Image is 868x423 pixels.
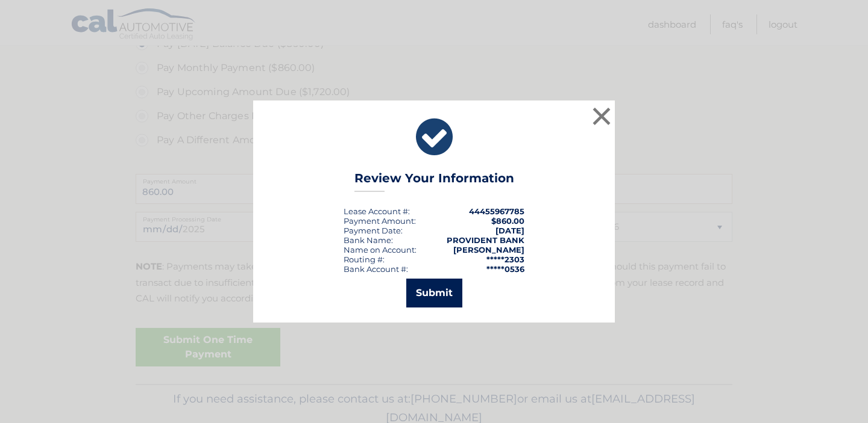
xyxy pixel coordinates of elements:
span: $860.00 [491,216,524,226]
span: [DATE] [495,226,524,235]
h3: Review Your Information [354,171,514,192]
div: Payment Amount: [344,216,416,226]
div: Bank Account #: [344,264,408,274]
strong: 44455967785 [469,206,524,216]
button: × [590,104,614,128]
strong: PROVIDENT BANK [447,235,524,245]
button: Submit [406,279,462,307]
div: Name on Account: [344,245,417,255]
strong: [PERSON_NAME] [453,245,524,255]
span: Payment Date [344,226,401,235]
div: Routing #: [344,255,385,264]
div: Lease Account #: [344,206,410,216]
div: : [344,226,403,235]
div: Bank Name: [344,235,393,245]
